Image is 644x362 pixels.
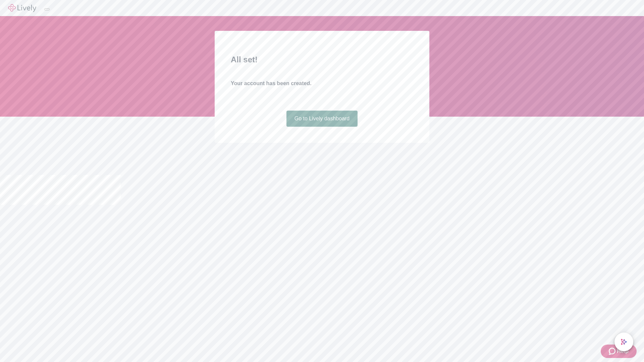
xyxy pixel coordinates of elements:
[614,333,633,351] button: chat
[609,347,617,355] svg: Zendesk support icon
[44,8,50,10] button: Log out
[286,111,358,127] a: Go to Lively dashboard
[601,345,637,358] button: Zendesk support iconHelp
[8,4,36,12] img: Lively
[231,54,413,66] h2: All set!
[231,79,413,87] h4: Your account has been created.
[617,347,629,355] span: Help
[621,339,627,345] svg: Lively AI Assistant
